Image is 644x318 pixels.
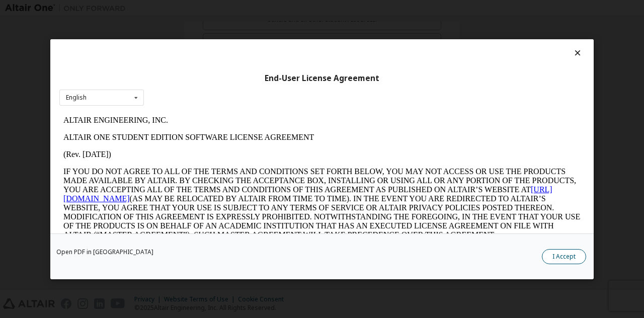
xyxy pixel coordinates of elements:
[4,38,521,47] p: (Rev. [DATE])
[66,95,87,101] div: English
[542,249,586,264] button: I Accept
[4,55,521,128] p: IF YOU DO NOT AGREE TO ALL OF THE TERMS AND CONDITIONS SET FORTH BELOW, YOU MAY NOT ACCESS OR USE...
[4,4,521,13] p: ALTAIR ENGINEERING, INC.
[4,136,521,172] p: This Altair One Student Edition Software License Agreement (“Agreement”) is between Altair Engine...
[59,73,585,83] div: End-User License Agreement
[4,21,521,30] p: ALTAIR ONE STUDENT EDITION SOFTWARE LICENSE AGREEMENT
[56,249,153,255] a: Open PDF in [GEOGRAPHIC_DATA]
[4,73,493,91] a: [URL][DOMAIN_NAME]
